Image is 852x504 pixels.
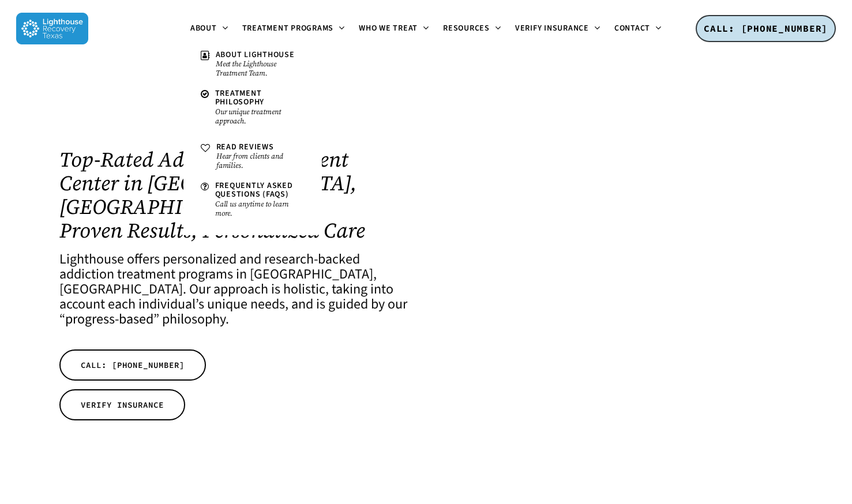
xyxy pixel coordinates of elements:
small: Meet the Lighthouse Treatment Team. [216,59,305,78]
span: Frequently Asked Questions (FAQs) [215,180,293,200]
a: CALL: [PHONE_NUMBER] [696,15,836,43]
span: About Lighthouse [216,49,295,61]
a: About [183,24,235,33]
a: CALL: [PHONE_NUMBER] [59,349,206,381]
h1: Top-Rated Addiction Treatment Center in [GEOGRAPHIC_DATA], [GEOGRAPHIC_DATA] — Proven Results, Pe... [59,148,411,242]
a: Read ReviewsHear from clients and families. [195,137,310,176]
a: Treatment PhilosophyOur unique treatment approach. [195,84,310,131]
a: Frequently Asked Questions (FAQs)Call us anytime to learn more. [195,176,310,224]
span: Read Reviews [216,141,274,153]
a: About LighthouseMeet the Lighthouse Treatment Team. [195,45,310,84]
a: VERIFY INSURANCE [59,389,185,420]
h4: Lighthouse offers personalized and research-backed addiction treatment programs in [GEOGRAPHIC_DA... [59,252,411,327]
span: Treatment Programs [242,22,334,34]
span: CALL: [PHONE_NUMBER] [81,359,185,371]
span: CALL: [PHONE_NUMBER] [704,22,828,34]
small: Call us anytime to learn more. [215,200,305,218]
a: Treatment Programs [235,24,352,33]
a: Resources [436,24,508,33]
a: Who We Treat [352,24,436,33]
small: Our unique treatment approach. [215,107,305,126]
a: Contact [607,24,669,33]
img: Lighthouse Recovery Texas [16,13,88,44]
span: VERIFY INSURANCE [81,399,164,411]
span: Treatment Philosophy [215,88,265,108]
span: Contact [614,22,650,34]
a: progress-based [65,309,153,329]
span: Verify Insurance [515,22,589,34]
span: Who We Treat [359,22,418,34]
a: Verify Insurance [508,24,607,33]
small: Hear from clients and families. [216,152,305,170]
span: Resources [443,22,490,34]
span: About [190,22,217,34]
